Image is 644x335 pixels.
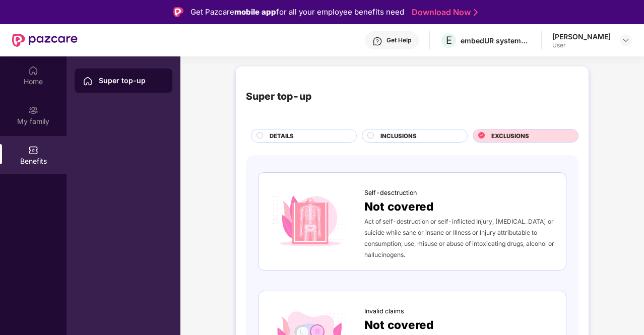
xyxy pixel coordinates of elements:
div: Get Pazcare for all your employee benefits need [190,6,404,18]
span: Self-desctruction [364,188,417,198]
div: Super top-up [246,89,311,104]
span: Act of self-destruction or self-inflicted Injury, [MEDICAL_DATA] or suicide while sane or insane ... [364,218,554,258]
div: Super top-up [99,76,164,86]
img: svg+xml;base64,PHN2ZyBpZD0iSGVscC0zMngzMiIgeG1sbnM9Imh0dHA6Ly93d3cudzMub3JnLzIwMDAvc3ZnIiB3aWR0aD... [372,36,382,46]
div: embedUR systems India Private Limited [461,36,531,45]
div: Get Help [387,36,411,44]
img: Logo [173,7,183,17]
div: User [552,41,611,49]
img: svg+xml;base64,PHN2ZyB3aWR0aD0iMjAiIGhlaWdodD0iMjAiIHZpZXdCb3g9IjAgMCAyMCAyMCIgZmlsbD0ibm9uZSIgeG... [28,105,38,115]
span: Invalid claims [364,306,404,316]
img: svg+xml;base64,PHN2ZyBpZD0iQmVuZWZpdHMiIHhtbG5zPSJodHRwOi8vd3d3LnczLm9yZy8yMDAwL3N2ZyIgd2lkdGg9Ij... [28,145,38,155]
span: DETAILS [270,131,294,141]
span: E [446,34,452,46]
img: svg+xml;base64,PHN2ZyBpZD0iRHJvcGRvd24tMzJ4MzIiIHhtbG5zPSJodHRwOi8vd3d3LnczLm9yZy8yMDAwL3N2ZyIgd2... [622,36,630,44]
span: Not covered [364,197,433,215]
img: Stroke [474,7,478,18]
strong: mobile app [234,7,276,17]
img: svg+xml;base64,PHN2ZyBpZD0iSG9tZSIgeG1sbnM9Imh0dHA6Ly93d3cudzMub3JnLzIwMDAvc3ZnIiB3aWR0aD0iMjAiIG... [83,76,93,86]
a: Download Now [412,7,475,18]
span: EXCLUSIONS [491,131,529,141]
img: New Pazcare Logo [12,34,78,47]
span: INCLUSIONS [380,131,417,141]
span: Not covered [364,316,433,333]
img: svg+xml;base64,PHN2ZyBpZD0iSG9tZSIgeG1sbnM9Imh0dHA6Ly93d3cudzMub3JnLzIwMDAvc3ZnIiB3aWR0aD0iMjAiIG... [28,65,38,76]
div: [PERSON_NAME] [552,32,611,41]
img: icon [269,193,350,250]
